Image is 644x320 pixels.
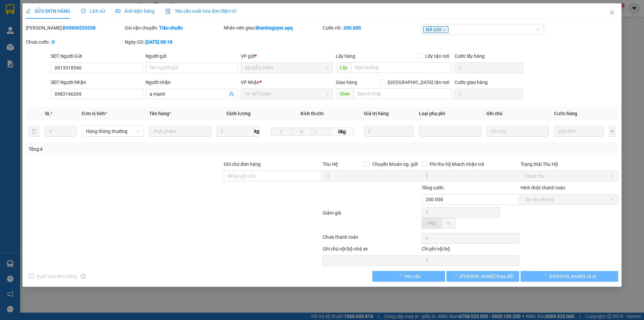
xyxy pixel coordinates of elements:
[146,79,238,86] div: Người nhận
[422,185,444,190] span: Tổng cước
[224,162,261,167] label: Ghi chú đơn hàng
[165,9,171,14] img: icon
[422,245,519,255] div: Chi phí nội bộ
[81,274,86,279] span: info-circle
[336,80,357,85] span: Giao hàng
[146,52,238,60] div: Người gửi
[452,274,460,278] span: loading
[354,88,452,99] input: Dọc đường
[385,79,452,86] span: [GEOGRAPHIC_DATA] tận nơi
[554,111,577,116] span: Cước hàng
[525,194,614,204] span: Tại văn phòng
[397,274,404,278] span: loading
[603,3,622,22] button: Close
[323,245,420,255] div: Ghi chú nội bộ nhà xe
[29,145,249,153] div: Tổng: 4
[301,111,324,116] span: Kích thước
[454,89,523,99] input: Cước giao hàng
[323,24,420,32] div: Cước rồi :
[52,39,55,45] b: 0
[116,8,155,14] span: Ảnh kiện hàng
[29,126,39,137] button: delete
[364,111,389,116] span: Giá trị hàng
[145,39,172,45] b: [DATE] 08:18
[609,126,615,137] button: plus
[486,126,548,137] input: Ghi Chú
[226,111,250,116] span: Định lượng
[26,24,123,32] div: [PERSON_NAME]:
[460,273,513,280] span: [PERSON_NAME] thay đổi
[609,10,615,15] span: close
[81,9,86,13] span: clock-circle
[271,128,291,136] input: D
[423,26,448,33] span: ĐÃ GỌI
[427,161,487,168] span: Phí thu hộ khách nhận trả
[45,111,50,116] span: SL
[149,126,211,137] input: VD: Bàn, Ghế
[427,221,436,226] span: VND
[224,24,321,32] div: Nhân viên giao:
[254,126,260,137] span: kg
[82,111,107,116] span: Đơn vị tính
[26,9,31,13] span: edit
[125,24,222,32] div: Gói vận chuyển:
[51,52,143,60] div: SĐT Người Gửi
[454,80,488,85] label: Cước giao hàng
[165,8,236,14] span: Yêu cầu xuất hóa đơn điện tử
[454,62,523,73] input: Cước lấy hàng
[521,185,565,190] label: Hình thức thanh toán
[351,62,452,73] input: Dọc đường
[336,88,354,99] span: Giao
[81,8,105,14] span: Lịch sử
[245,63,329,73] span: BX BẮC VINH
[322,209,421,232] div: Giảm giá
[322,233,421,245] div: Chưa thanh toán
[86,126,140,136] span: Hàng thông thường
[521,161,618,168] div: Trạng thái Thu Hộ
[442,28,446,32] span: close
[364,126,414,137] input: 0
[229,91,234,97] span: user-add
[26,38,123,46] div: Chưa cước :
[484,107,551,120] th: Ghi chú
[241,80,260,85] span: VP Nhận
[343,25,361,31] b: 200.000
[372,271,445,282] button: Yêu cầu
[370,161,420,168] span: Chuyển khoản ng. gửi
[116,9,120,13] span: picture
[312,128,330,136] input: C
[63,25,96,31] b: BV0609253538
[336,53,355,59] span: Lấy hàng
[336,62,351,73] span: Lấy
[26,8,70,14] span: SỬA ĐƠN HÀNG
[34,273,79,280] span: Xuất hóa đơn hàng
[241,52,333,60] div: VP gửi
[149,111,171,116] span: Tên hàng
[423,52,452,60] span: Lấy tận nơi
[51,79,143,86] div: SĐT Người Nhận
[416,107,484,120] th: Loại phụ phí
[245,89,329,99] span: VP MỸ ĐÌNH
[224,171,321,181] input: Ghi chú đơn hàng
[454,53,485,59] label: Cước lấy hàng
[291,128,312,136] input: R
[549,273,596,280] span: [PERSON_NAME] và In
[542,274,549,278] span: loading
[521,271,618,282] button: [PERSON_NAME] và In
[330,128,353,136] span: 0kg
[125,38,222,46] div: Ngày GD:
[256,25,293,31] b: khanhnguyet.apq
[404,273,421,280] span: Yêu cầu
[446,271,519,282] button: [PERSON_NAME] thay đổi
[447,221,450,226] span: %
[554,126,604,137] input: 0
[525,171,614,181] span: Chưa thu
[323,162,338,167] span: Thu Hộ
[159,25,183,31] b: Tiêu chuẩn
